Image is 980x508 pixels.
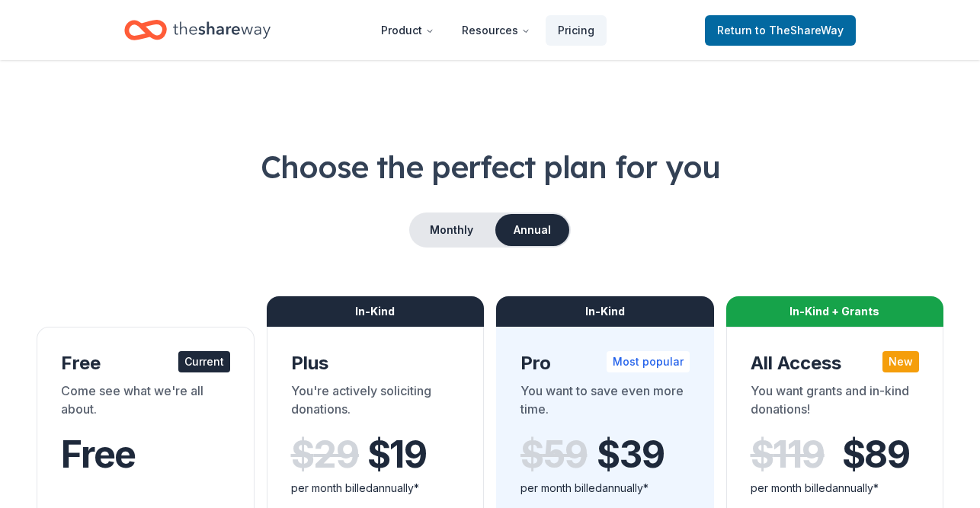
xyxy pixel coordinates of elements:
div: per month billed annually* [520,479,690,497]
a: Home [124,12,271,48]
div: You want to save even more time. [520,382,690,424]
div: You're actively soliciting donations. [291,382,460,424]
span: $ 89 [842,433,910,476]
div: per month billed annually* [751,479,920,497]
div: per month billed annually* [291,479,460,497]
div: You want grants and in-kind donations! [751,382,920,424]
span: Free [61,432,136,477]
span: to TheShareWay [755,24,844,37]
button: Product [369,15,447,46]
button: Resources [450,15,543,46]
div: In-Kind + Grants [726,296,944,327]
div: Come see what we're all about. [61,382,230,424]
div: Free [61,351,230,375]
div: All Access [751,351,920,375]
span: Return [717,21,844,40]
h1: Choose the perfect plan for you [37,145,943,188]
div: New [882,351,919,372]
div: Plus [291,351,460,375]
a: Pricing [546,15,607,46]
a: Returnto TheShareWay [705,15,856,46]
span: $ 39 [597,433,664,476]
button: Annual [495,214,569,246]
div: In-Kind [267,296,485,327]
nav: Main [369,12,607,48]
div: Most popular [607,351,690,372]
button: Monthly [411,214,492,246]
div: In-Kind [496,296,714,327]
span: $ 19 [367,433,427,476]
div: Pro [520,351,690,375]
div: Current [178,351,230,372]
